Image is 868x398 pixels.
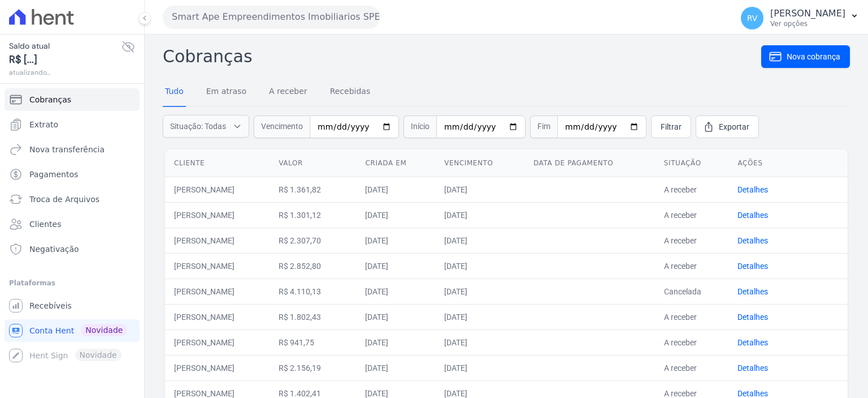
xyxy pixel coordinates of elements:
[163,115,249,138] button: Situação: Todas
[655,149,729,177] th: Situação
[204,78,249,107] a: Em atraso
[403,115,436,138] span: Início
[170,121,226,132] span: Situação: Todas
[787,51,840,62] span: Nova cobrança
[732,2,868,34] button: RV [PERSON_NAME] Ver opções
[356,329,435,355] td: [DATE]
[81,324,127,336] span: Novidade
[165,253,270,279] td: [PERSON_NAME]
[29,119,58,130] span: Extrato
[9,276,135,290] div: Plataformas
[5,163,140,186] a: Pagamentos
[435,177,524,202] td: [DATE]
[9,67,121,78] span: atualizando...
[29,243,79,255] span: Negativação
[9,88,135,367] nav: Sidebar
[435,253,524,279] td: [DATE]
[270,253,356,279] td: R$ 2.852,80
[165,149,270,177] th: Cliente
[163,6,380,28] button: Smart Ape Empreendimentos Imobiliarios SPE LTDA
[29,94,71,105] span: Cobranças
[655,279,729,304] td: Cancelada
[655,329,729,355] td: A receber
[165,279,270,304] td: [PERSON_NAME]
[29,169,78,180] span: Pagamentos
[270,202,356,228] td: R$ 1.301,12
[435,329,524,355] td: [DATE]
[165,355,270,380] td: [PERSON_NAME]
[165,177,270,202] td: [PERSON_NAME]
[737,287,768,296] a: Detalhes
[270,329,356,355] td: R$ 941,75
[737,313,768,322] a: Detalhes
[270,279,356,304] td: R$ 4.110,13
[435,279,524,304] td: [DATE]
[5,238,140,260] a: Negativação
[29,300,72,311] span: Recebíveis
[5,319,140,342] a: Conta Hent Novidade
[655,228,729,253] td: A receber
[5,213,140,236] a: Clientes
[165,228,270,253] td: [PERSON_NAME]
[270,177,356,202] td: R$ 1.361,82
[267,78,310,107] a: A receber
[655,355,729,380] td: A receber
[435,355,524,380] td: [DATE]
[737,262,768,271] a: Detalhes
[356,202,435,228] td: [DATE]
[328,78,373,107] a: Recebidas
[655,177,729,202] td: A receber
[435,304,524,329] td: [DATE]
[29,219,61,230] span: Clientes
[655,202,729,228] td: A receber
[29,194,99,205] span: Troca de Arquivos
[655,304,729,329] td: A receber
[655,253,729,279] td: A receber
[719,121,749,132] span: Exportar
[770,19,845,28] p: Ver opções
[737,389,768,398] a: Detalhes
[5,138,140,161] a: Nova transferência
[9,52,121,67] span: R$ [...]
[163,44,761,69] h2: Cobranças
[9,40,121,52] span: Saldo atual
[356,279,435,304] td: [DATE]
[770,8,845,19] p: [PERSON_NAME]
[761,45,850,68] a: Nova cobrança
[696,115,759,138] a: Exportar
[737,338,768,347] a: Detalhes
[737,236,768,245] a: Detalhes
[270,304,356,329] td: R$ 1.802,43
[5,294,140,317] a: Recebíveis
[5,188,140,211] a: Troca de Arquivos
[163,78,186,107] a: Tudo
[270,228,356,253] td: R$ 2.307,70
[737,185,768,194] a: Detalhes
[356,355,435,380] td: [DATE]
[728,149,848,177] th: Ações
[5,88,140,111] a: Cobranças
[270,149,356,177] th: Valor
[435,202,524,228] td: [DATE]
[356,304,435,329] td: [DATE]
[356,228,435,253] td: [DATE]
[737,363,768,373] a: Detalhes
[165,304,270,329] td: [PERSON_NAME]
[435,228,524,253] td: [DATE]
[165,202,270,228] td: [PERSON_NAME]
[651,115,691,138] a: Filtrar
[5,113,140,136] a: Extrato
[435,149,524,177] th: Vencimento
[530,115,557,138] span: Fim
[165,329,270,355] td: [PERSON_NAME]
[29,325,74,336] span: Conta Hent
[747,14,758,22] span: RV
[270,355,356,380] td: R$ 2.156,19
[661,121,682,132] span: Filtrar
[356,149,435,177] th: Criada em
[356,253,435,279] td: [DATE]
[254,115,310,138] span: Vencimento
[737,211,768,220] a: Detalhes
[524,149,655,177] th: Data de pagamento
[29,144,105,155] span: Nova transferência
